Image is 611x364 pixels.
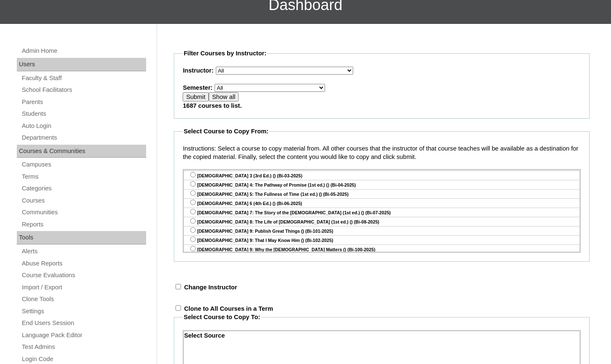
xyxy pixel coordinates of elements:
div: Courses & Communities [17,145,146,158]
div: Users [17,58,146,71]
a: Categories [21,183,146,194]
legend: Filter Courses by Instructor: [183,49,267,58]
input: Show all [209,92,239,101]
a: Abuse Reports [21,258,146,269]
p: Instructions: Select a course to copy material from. All other courses that the instructor of tha... [183,144,581,161]
a: Courses [21,195,146,206]
a: Admin Home [21,46,146,56]
a: Settings [21,306,146,317]
fieldset: Instructor: Semester: 1687 courses to list. [174,49,590,119]
a: End Users Session [21,318,146,328]
a: Test Admins [21,342,146,352]
div: [DEMOGRAPHIC_DATA] 7: The Story of the [DEMOGRAPHIC_DATA] (1st ed.) () (Bi-07-2025) [184,208,580,217]
a: Course Evaluations [21,270,146,281]
b: Clone to All Courses in a Term [184,305,273,312]
a: Terms [21,172,146,182]
div: [DEMOGRAPHIC_DATA] 8: The Life of [DEMOGRAPHIC_DATA] (1st ed.) () (Bi-08-2025) [184,217,580,226]
div: [DEMOGRAPHIC_DATA] 6 (4th Ed.) () (Bi-06-2025) [184,199,580,208]
a: Communities [21,207,146,218]
div: Select Source [184,331,580,340]
input: Submit [183,92,209,101]
a: Parents [21,97,146,107]
a: Reports [21,219,146,230]
a: Language Pack Editor [21,330,146,341]
div: [DEMOGRAPHIC_DATA] 9: Why the [DEMOGRAPHIC_DATA] Matters () (Bi-100-2025) [184,245,580,254]
a: Alerts [21,246,146,257]
div: [DEMOGRAPHIC_DATA] 5: The Fullness of Time (1st ed.) () (Bi-05-2025) [184,190,580,199]
a: Faculty & Staff [21,73,146,83]
a: School Facilitators [21,85,146,95]
a: Clone Tools [21,294,146,304]
div: Tools [17,231,146,244]
a: Auto Login [21,121,146,131]
div: [DEMOGRAPHIC_DATA] 9: Publish Great Things () (Bi-101-2025) [184,226,580,236]
a: Departments [21,133,146,143]
div: [DEMOGRAPHIC_DATA] 9: That I May Know Him () (Bi-102-2025) [184,236,580,245]
legend: Select Course to Copy From: [183,127,269,136]
div: [DEMOGRAPHIC_DATA] 3 (3rd Ed.) () (Bi-03-2025) [184,171,580,180]
a: Campuses [21,159,146,170]
a: Students [21,109,146,119]
legend: Select Course to Copy To: [183,313,261,322]
a: Import / Export [21,282,146,293]
b: Change Instructor [184,284,237,291]
div: [DEMOGRAPHIC_DATA] 4: The Pathway of Promise (1st ed.) () (Bi-04-2025) [184,180,580,190]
